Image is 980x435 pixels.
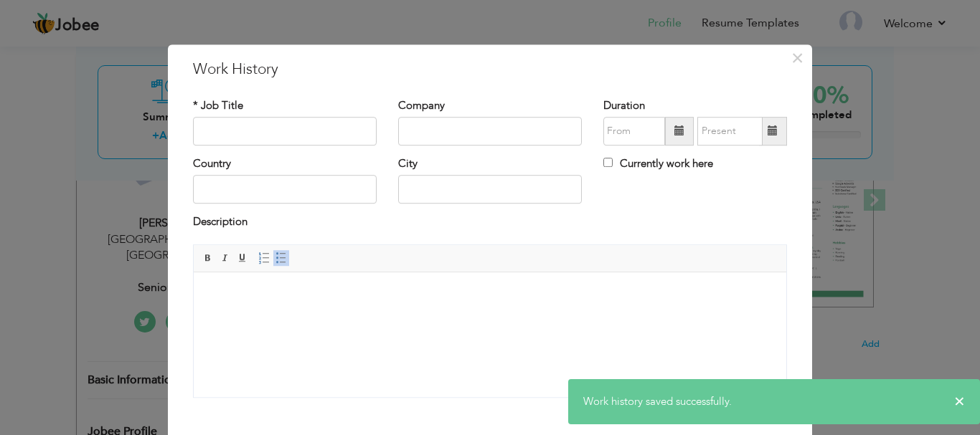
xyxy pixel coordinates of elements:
input: Currently work here [603,158,613,167]
label: Duration [603,98,645,113]
a: Bold [200,250,216,266]
span: Work history saved successfully. [583,394,732,408]
a: Insert/Remove Numbered List [256,250,272,266]
label: City [398,156,418,171]
h3: Work History [193,59,787,80]
label: Company [398,98,445,113]
a: Underline [235,250,250,266]
span: × [954,394,965,408]
label: Description [193,215,248,230]
input: Present [697,117,763,145]
button: Close [786,47,809,70]
label: Country [193,156,231,171]
a: Insert/Remove Bulleted List [273,250,289,266]
iframe: Rich Text Editor, workEditor [194,272,786,380]
a: Italic [217,250,233,266]
input: From [603,117,665,145]
label: Currently work here [603,156,713,171]
span: × [791,45,804,71]
label: * Job Title [193,98,243,113]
